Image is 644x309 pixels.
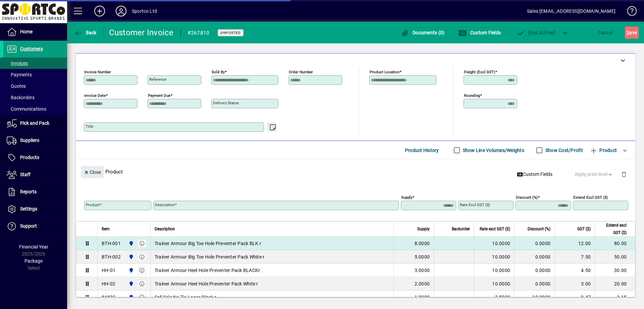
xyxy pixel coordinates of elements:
[3,24,67,40] a: Home
[20,46,43,51] span: Customers
[370,70,399,74] mat-label: Product location
[3,80,67,92] a: Quotes
[452,225,470,233] span: Backorder
[7,83,26,89] span: Quotes
[155,254,265,260] span: Trainer Armour Big Toe Hole Preventer Pack White r
[20,120,49,126] span: Pick and Pack
[155,202,175,207] mat-label: Description
[127,280,135,287] span: Sportco Ltd Warehouse
[81,166,104,178] button: Close
[3,218,67,235] a: Support
[67,27,104,39] app-page-header-button: Back
[20,138,39,143] span: Suppliers
[514,277,554,291] td: 0.0000
[415,254,430,260] span: 5.0000
[616,171,632,177] app-page-header-button: Delete
[3,184,67,200] a: Reports
[462,147,524,154] label: Show Line Volumes/Weights
[110,5,132,17] button: Profile
[595,277,635,291] td: 20.00
[627,27,637,38] span: ave
[478,267,510,274] div: 10.0000
[212,70,225,74] mat-label: Sold by
[20,189,37,194] span: Reports
[3,166,67,183] a: Staff
[514,291,554,304] td: 10.0000
[102,280,115,287] div: HH-02
[84,93,106,98] mat-label: Invoice date
[74,30,97,35] span: Back
[220,31,241,35] span: Unposted
[102,254,121,260] div: BTH-002
[478,294,510,301] div: 3.5000
[460,202,490,207] mat-label: Rate excl GST ($)
[554,250,595,264] td: 7.50
[86,202,100,207] mat-label: Product
[148,93,170,98] mat-label: Payment due
[155,225,175,233] span: Description
[3,57,67,69] a: Invoices
[405,145,439,156] span: Product History
[554,237,595,250] td: 12.00
[102,267,115,274] div: HH-01
[415,294,430,301] span: 1.0000
[72,27,98,39] button: Back
[20,223,37,229] span: Support
[595,291,635,304] td: 3.15
[3,149,67,166] a: Products
[575,171,613,178] span: Apply price level
[514,168,555,181] button: Custom Fields
[625,27,639,39] button: Save
[127,240,135,247] span: Sportco Ltd Warehouse
[528,225,550,233] span: Discount (%)
[20,206,37,211] span: Settings
[577,225,591,233] span: GST ($)
[109,27,174,38] div: Customer Invoice
[627,30,629,35] span: S
[517,171,552,178] span: Custom Fields
[401,195,412,200] mat-label: Supply
[527,6,615,16] div: Sales [EMAIL_ADDRESS][DOMAIN_NAME]
[187,28,210,38] div: #267810
[155,280,258,287] span: Trainer Armour Heel Hole Preventer Pack White r
[415,240,430,247] span: 8.0000
[415,280,430,287] span: 2.0000
[76,159,635,184] div: Product
[401,30,445,35] span: Documents (0)
[514,237,554,250] td: 0.0000
[464,70,495,74] mat-label: Freight (excl GST)
[528,30,531,35] span: P
[20,155,39,160] span: Products
[24,258,43,264] span: Package
[478,240,510,247] div: 10.0000
[86,124,93,129] mat-label: Title
[513,27,559,39] button: Post & Email
[102,294,115,301] div: 84832
[3,92,67,103] a: Backorders
[415,267,430,274] span: 3.0000
[3,132,67,149] a: Suppliers
[544,147,583,154] label: Show Cost/Profit
[19,244,48,249] span: Financial Year
[417,225,430,233] span: Supply
[155,294,216,301] span: Sof Sole No Tie Laces Black r
[402,144,442,156] button: Product History
[84,70,111,74] mat-label: Invoice number
[459,30,501,35] span: Custom Fields
[517,30,555,35] span: ost & Email
[20,172,31,177] span: Staff
[213,101,239,105] mat-label: Delivery status
[127,294,135,301] span: Sportco Ltd Warehouse
[554,277,595,291] td: 3.00
[7,106,46,112] span: Communications
[595,250,635,264] td: 50.00
[79,169,105,175] app-page-header-button: Close
[514,250,554,264] td: 0.0000
[3,69,67,80] a: Payments
[102,225,110,233] span: Item
[155,267,260,274] span: Trainer Armour Heel Hole Preventer Pack BLACKr
[132,6,157,16] div: Sportco Ltd
[480,225,510,233] span: Rate excl GST ($)
[599,222,627,236] span: Extend excl GST ($)
[478,280,510,287] div: 10.0000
